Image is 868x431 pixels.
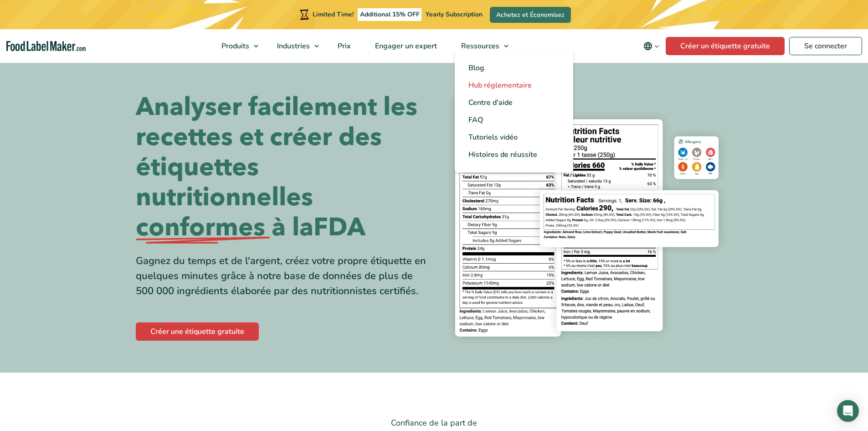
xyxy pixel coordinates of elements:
p: Confiance de la part de [136,416,733,430]
a: Centre d'aide [455,94,573,111]
a: FAQ [455,111,573,129]
a: Food Label Maker homepage [6,41,86,52]
span: Engager un expert [372,41,438,51]
a: Hub réglementaire [455,77,573,94]
span: Industries [274,41,311,51]
span: Tutoriels vidéo [468,132,518,142]
span: FAQ [468,115,483,125]
span: Limited Time! [313,10,354,19]
a: Achetez et Économisez [490,7,571,23]
span: Histoires de réussite [468,150,537,160]
div: Gagnez du temps et de l'argent, créez votre propre étiquette en quelques minutes grâce à notre ba... [136,254,427,299]
a: Créer une étiquette gratuite [136,322,259,341]
a: Industries [265,29,324,63]
span: Hub réglementaire [468,80,532,90]
a: Ressources [449,29,513,63]
span: Blog [468,63,484,73]
a: Engager un expert [363,29,447,63]
span: Yearly Subscription [426,10,483,19]
a: Prix [326,29,361,63]
span: Ressources [458,41,500,51]
div: Open Intercom Messenger [837,400,859,422]
h1: Analyser facilement les recettes et créer des étiquettes nutritionnelles FDA [136,92,427,243]
a: Tutoriels vidéo [455,129,573,146]
a: Produits [210,29,263,63]
button: Change language [637,37,666,55]
span: Produits [219,41,250,51]
span: Prix [335,41,352,51]
span: conformes à la [136,213,313,243]
a: Histoires de réussite [455,146,573,163]
a: Se connecter [789,37,862,55]
a: Créer un étiquette gratuite [666,37,785,55]
span: Centre d'aide [468,98,513,108]
a: Blog [455,59,573,77]
span: Additional 15% OFF [358,8,422,21]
